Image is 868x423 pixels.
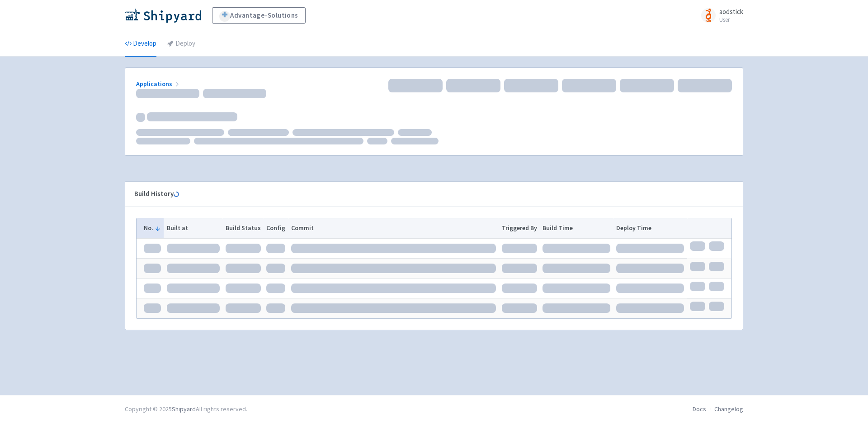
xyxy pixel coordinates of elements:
small: User [719,17,743,23]
a: Develop [125,31,156,57]
span: aodstick [719,7,743,16]
a: Shipyard [172,405,196,413]
th: Triggered By [499,218,540,238]
div: Copyright © 2025 All rights reserved. [125,404,247,414]
th: Commit [288,218,499,238]
button: No. [144,223,161,233]
th: Built at [164,218,222,238]
a: aodstick User [696,8,743,23]
th: Deploy Time [613,218,687,238]
th: Config [264,218,288,238]
a: Deploy [167,31,195,57]
a: Applications [136,80,181,88]
img: Shipyard logo [125,8,201,23]
div: Build History [134,189,719,199]
a: Advantage-Solutions [212,7,306,24]
a: Docs [693,405,706,413]
th: Build Status [222,218,264,238]
th: Build Time [540,218,613,238]
a: Changelog [714,405,743,413]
